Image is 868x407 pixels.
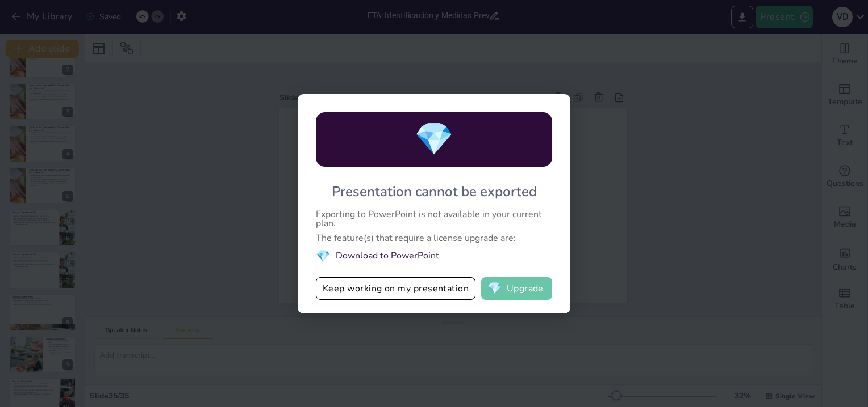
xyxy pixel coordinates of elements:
[316,210,552,228] div: Exporting to PowerPoint is not available in your current plan.
[316,234,552,243] div: The feature(s) that require a license upgrade are:
[481,277,552,300] button: diamondUpgrade
[414,117,454,161] span: diamond
[316,248,330,264] span: diamond
[316,248,552,264] li: Download to PowerPoint
[487,283,502,294] span: diamond
[316,277,475,300] button: Keep working on my presentation
[332,183,537,201] div: Presentation cannot be exported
